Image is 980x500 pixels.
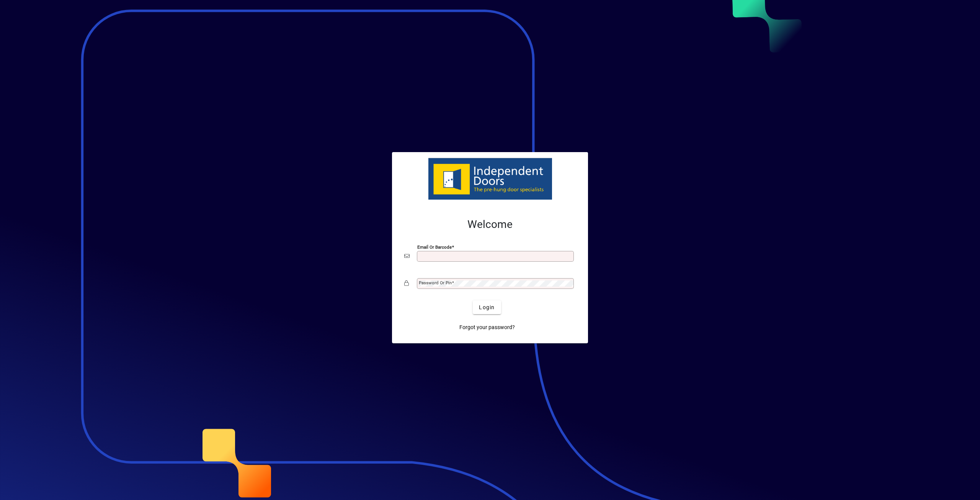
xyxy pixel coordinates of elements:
span: Forgot your password? [459,323,515,331]
span: Login [479,303,495,311]
h2: Welcome [404,218,576,231]
a: Forgot your password? [456,320,518,334]
mat-label: Password or Pin [419,280,452,285]
mat-label: Email or Barcode [417,244,452,250]
button: Login [473,300,501,314]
